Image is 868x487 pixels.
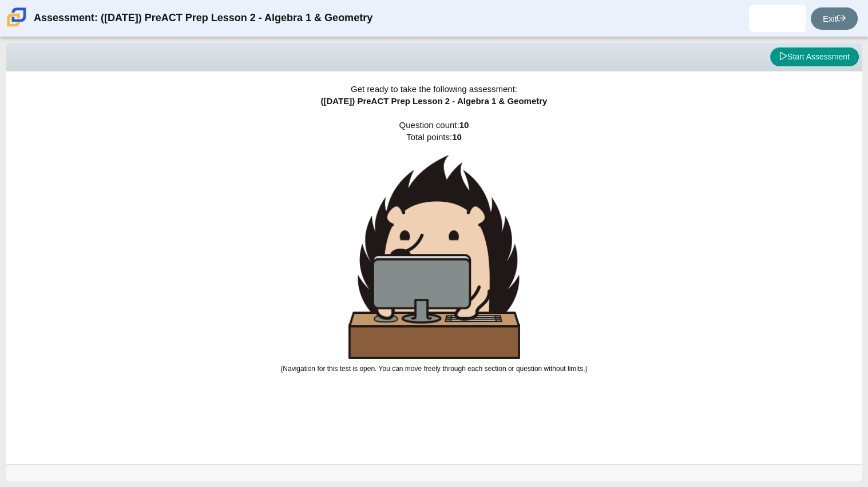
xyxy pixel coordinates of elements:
img: Carmen School of Science & Technology [5,5,29,29]
div: Assessment: ([DATE]) PreACT Prep Lesson 2 - Algebra 1 & Geometry [34,5,372,32]
span: Question count: Total points: [280,120,587,373]
img: brandon.gomez.XYQDf2 [768,9,787,27]
span: ([DATE]) PreACT Prep Lesson 2 - Algebra 1 & Geometry [321,96,548,106]
span: Get ready to take the following assessment: [351,84,517,94]
img: hedgehog-behind-computer-large.png [348,155,520,359]
b: 10 [452,132,462,142]
button: Start Assessment [770,47,859,67]
a: Exit [811,7,858,30]
small: (Navigation for this test is open. You can move freely through each section or question without l... [280,365,587,373]
b: 10 [459,120,469,130]
a: Carmen School of Science & Technology [5,21,29,31]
